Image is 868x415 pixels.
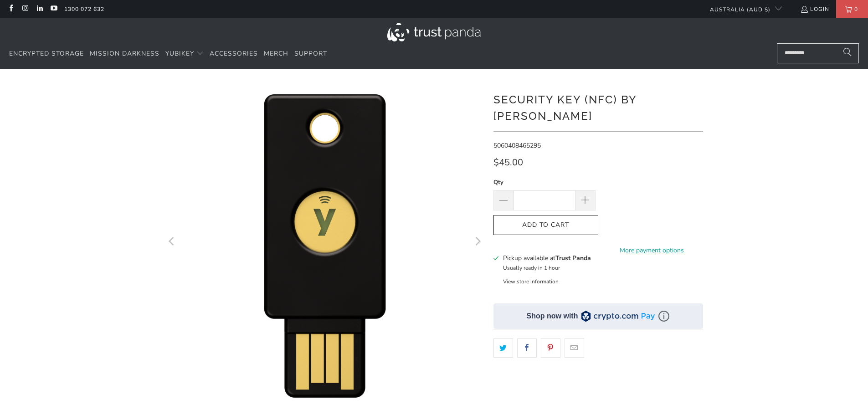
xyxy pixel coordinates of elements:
[9,49,84,58] span: Encrypted Storage
[210,43,258,65] a: Accessories
[503,253,591,263] h3: Pickup available at
[503,264,560,272] small: Usually ready in 1 hour
[7,5,15,13] a: Trust Panda Australia on Facebook
[493,141,541,150] span: 5060408465295
[517,338,537,358] a: Share this on Facebook
[493,156,523,169] span: $45.00
[503,278,559,285] button: View store information
[493,215,598,236] button: Add to Cart
[165,83,484,402] a: Security Key (NFC) by Yubico - Trust Panda
[294,49,327,58] span: Support
[64,4,104,14] a: 1300 072 632
[555,254,591,262] b: Trust Panda
[470,83,485,402] button: Next
[777,43,859,63] input: Search...
[165,49,194,58] span: YubiKey
[36,5,43,13] a: Trust Panda Australia on LinkedIn
[493,90,703,124] h1: Security Key (NFC) by [PERSON_NAME]
[264,43,288,65] a: Merch
[836,43,859,63] button: Search
[294,43,327,65] a: Support
[50,5,57,13] a: Trust Panda Australia on YouTube
[800,4,829,14] a: Login
[527,311,578,321] div: Shop now with
[165,43,204,65] summary: YubiKey
[210,49,258,58] span: Accessories
[9,43,84,65] a: Encrypted Storage
[387,23,481,41] img: Trust Panda Australia
[541,338,560,358] a: Share this on Pinterest
[565,338,584,358] a: Email this to a friend
[9,43,327,65] nav: Translation missing: en.navigation.header.main_nav
[21,5,29,13] a: Trust Panda Australia on Instagram
[601,246,703,256] a: More payment options
[493,177,596,187] label: Qty
[503,221,589,229] span: Add to Cart
[90,49,159,58] span: Mission Darkness
[493,338,513,358] a: Share this on Twitter
[90,43,159,65] a: Mission Darkness
[264,49,288,58] span: Merch
[165,83,180,402] button: Previous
